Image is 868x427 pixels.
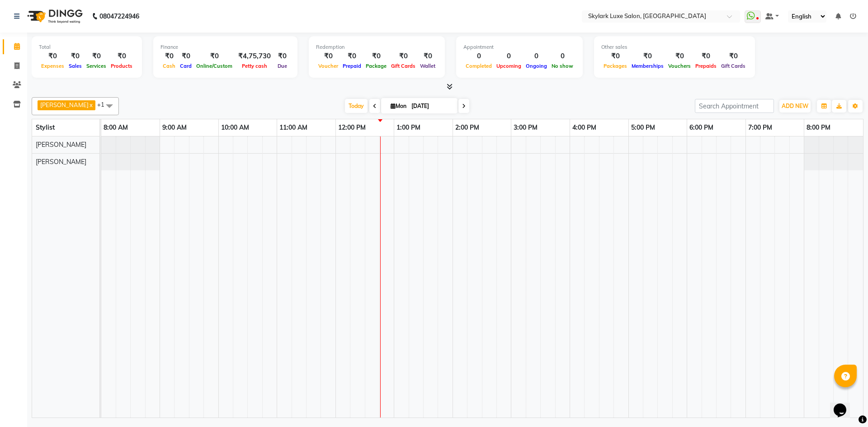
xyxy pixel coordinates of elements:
div: 0 [549,51,576,61]
span: No show [549,63,576,69]
div: ₹0 [39,51,66,61]
span: Completed [463,63,494,69]
span: Wallet [418,63,438,69]
img: logo [23,4,85,29]
span: Mon [388,103,409,109]
div: ₹0 [194,51,235,61]
span: [PERSON_NAME] [36,158,86,166]
div: Appointment [463,43,576,51]
b: 08047224946 [99,4,139,29]
span: Package [363,63,389,69]
a: 9:00 AM [160,121,189,134]
div: ₹0 [389,51,418,61]
span: Ongoing [524,63,549,69]
div: Other sales [601,43,748,51]
div: ₹0 [693,51,719,61]
iframe: chat widget [830,391,859,418]
span: Packages [601,63,629,69]
div: ₹4,75,730 [235,51,274,61]
span: [PERSON_NAME] [36,141,86,149]
button: ADD NEW [779,100,811,113]
a: 10:00 AM [219,121,251,134]
div: ₹0 [108,51,135,61]
div: ₹0 [418,51,438,61]
div: ₹0 [666,51,693,61]
div: ₹0 [274,51,290,61]
a: 7:00 PM [746,121,774,134]
div: ₹0 [363,51,389,61]
input: 2025-09-01 [409,99,454,113]
div: ₹0 [340,51,363,61]
span: Due [275,63,289,69]
div: ₹0 [66,51,84,61]
span: Gift Cards [389,63,418,69]
div: ₹0 [629,51,666,61]
div: Total [39,43,135,51]
div: Finance [160,43,290,51]
span: Petty cash [240,63,269,69]
span: Online/Custom [194,63,235,69]
span: Voucher [316,63,340,69]
div: 0 [524,51,549,61]
span: [PERSON_NAME] [40,101,89,108]
div: 0 [463,51,494,61]
span: Services [84,63,108,69]
a: 4:00 PM [570,121,599,134]
a: 3:00 PM [511,121,540,134]
a: 6:00 PM [687,121,716,134]
a: 8:00 PM [804,121,833,134]
a: 11:00 AM [277,121,310,134]
span: Prepaids [693,63,719,69]
div: ₹0 [719,51,748,61]
span: Prepaid [340,63,363,69]
span: Stylist [36,123,55,131]
span: Gift Cards [719,63,748,69]
a: 2:00 PM [453,121,481,134]
span: +1 [97,101,111,108]
span: Cash [160,63,178,69]
div: 0 [494,51,524,61]
div: Redemption [316,43,438,51]
span: Upcoming [494,63,524,69]
a: 8:00 AM [101,121,130,134]
span: Card [178,63,194,69]
div: ₹0 [178,51,194,61]
span: Today [345,99,368,113]
div: ₹0 [84,51,108,61]
span: ADD NEW [782,103,808,109]
div: ₹0 [601,51,629,61]
input: Search Appointment [695,99,774,113]
span: Vouchers [666,63,693,69]
div: ₹0 [316,51,340,61]
span: Products [108,63,135,69]
a: 1:00 PM [394,121,423,134]
div: ₹0 [160,51,178,61]
a: 5:00 PM [629,121,657,134]
span: Sales [66,63,84,69]
span: Memberships [629,63,666,69]
a: 12:00 PM [336,121,368,134]
span: Expenses [39,63,66,69]
a: x [89,101,93,108]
